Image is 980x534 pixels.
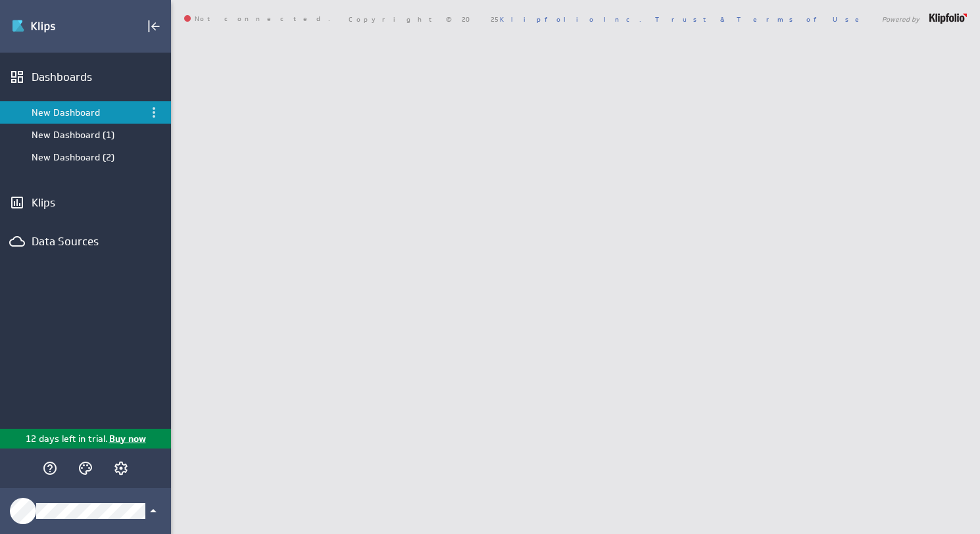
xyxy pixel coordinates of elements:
[32,70,139,84] div: Dashboards
[500,14,641,24] a: Klipfolio Inc.
[146,105,162,120] div: Menu
[349,16,641,22] span: Copyright © 2025
[110,457,132,479] div: Account and settings
[32,234,139,249] div: Data Sources
[32,195,139,210] div: Klips
[146,105,162,120] div: Dashboard menu
[32,129,141,141] div: New Dashboard (1)
[108,432,146,446] p: Buy now
[11,16,103,37] div: Go to Dashboards
[32,151,141,163] div: New Dashboard (2)
[113,460,129,476] svg: Account and settings
[11,16,103,37] img: Klipfolio klips logo
[882,16,919,22] span: Powered by
[143,15,165,37] div: Collapse
[184,15,330,23] span: Not connected.
[74,457,97,479] div: Themes
[39,457,61,479] div: Help
[929,13,967,24] img: logo-footer.png
[78,460,93,476] svg: Themes
[145,103,163,122] div: Menu
[655,14,868,24] a: Trust & Terms of Use
[32,107,141,118] div: New Dashboard
[26,432,108,446] p: 12 days left in trial.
